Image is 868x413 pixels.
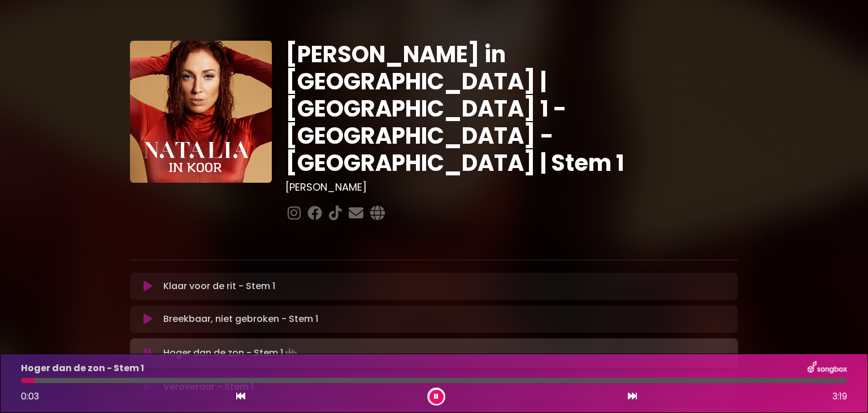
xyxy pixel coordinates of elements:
[832,390,847,403] font: 3:19
[163,279,275,292] font: Klaar voor de rit - Stem 1
[21,362,144,375] font: Hoger dan de zon - Stem 1
[808,361,847,376] img: songbox-logo-white.png
[21,390,39,403] span: 0:03
[285,38,624,179] font: [PERSON_NAME] in [GEOGRAPHIC_DATA] | [GEOGRAPHIC_DATA] 1 - [GEOGRAPHIC_DATA] - [GEOGRAPHIC_DATA] ...
[163,346,283,359] font: Hoger dan de zon - Stem 1
[285,180,367,194] font: [PERSON_NAME]
[163,312,318,325] font: Breekbaar, niet gebroken - Stem 1
[130,41,272,183] img: YTVS25JmS9CLUqXqkEhs
[283,345,299,361] img: waveform4.gif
